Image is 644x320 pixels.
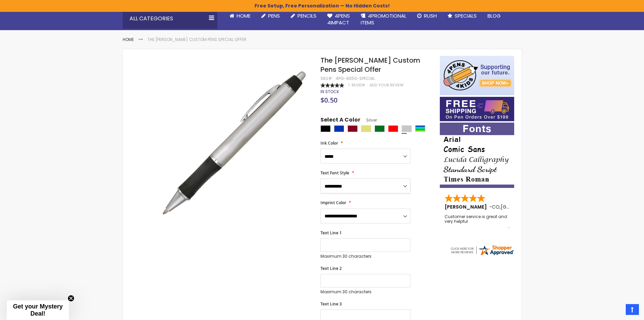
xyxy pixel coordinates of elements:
[147,37,246,42] li: The [PERSON_NAME] Custom Pens Special Offer
[224,8,256,23] a: Home
[445,214,510,229] div: Customer service is great and very helpful
[297,12,316,19] span: Pencils
[268,12,280,19] span: Pens
[445,204,489,210] span: [PERSON_NAME]
[320,265,342,271] span: Text Line 2
[285,8,322,23] a: Pencils
[320,289,410,295] p: Maximum 30 characters
[256,8,285,23] a: Pens
[501,204,550,210] span: [GEOGRAPHIC_DATA]
[450,244,515,256] img: 4pens.com widget logo
[320,125,331,132] div: Black
[440,97,514,121] img: Free shipping on orders over $199
[361,12,406,26] span: 4PROMOTIONAL ITEMS
[336,76,375,81] div: 4PG-9050-SPECIAL
[320,230,342,236] span: Text Line 1
[320,56,420,74] span: The [PERSON_NAME] Custom Pens Special Offer
[424,12,437,19] span: Rush
[487,12,501,19] span: Blog
[369,83,404,88] a: Add Your Review
[327,12,350,26] span: 4Pens 4impact
[320,170,349,176] span: Text Font Style
[334,125,344,132] div: Blue
[415,125,425,132] div: Assorted
[123,37,134,42] a: Home
[455,12,477,19] span: Specials
[450,252,515,258] a: 4pens.com certificate URL
[440,56,514,95] img: 4pens 4 kids
[348,125,358,132] div: Burgundy
[388,125,398,132] div: Red
[349,83,350,88] span: 1
[588,302,644,320] iframe: Google Customer Reviews
[68,295,74,302] button: Close teaser
[320,83,344,88] div: 100%
[355,8,412,30] a: 4PROMOTIONALITEMS
[489,204,550,210] span: - ,
[320,254,410,259] p: Maximum 30 characters
[237,12,251,19] span: Home
[7,300,69,320] div: Get your Mystery Deal!Close teaser
[320,89,339,94] div: Availability
[157,66,312,220] img: barton_side_silver_2_1.jpg
[361,125,371,132] div: Gold
[322,8,355,30] a: 4Pens4impact
[352,83,365,88] span: Review
[320,76,333,81] strong: SKU
[320,95,337,105] span: $0.50
[320,89,339,94] span: In stock
[320,301,342,307] span: Text Line 3
[375,125,385,132] div: Green
[412,8,442,23] a: Rush
[360,117,377,123] span: Silver
[402,125,412,132] div: Silver
[440,123,514,188] img: font-personalization-examples
[492,204,500,210] span: CO
[123,8,217,29] div: All Categories
[320,140,338,146] span: Ink Color
[442,8,482,23] a: Specials
[349,83,366,88] a: 1 Review
[482,8,506,23] a: Blog
[320,116,360,125] span: Select A Color
[13,303,63,317] span: Get your Mystery Deal!
[320,200,346,206] span: Imprint Color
